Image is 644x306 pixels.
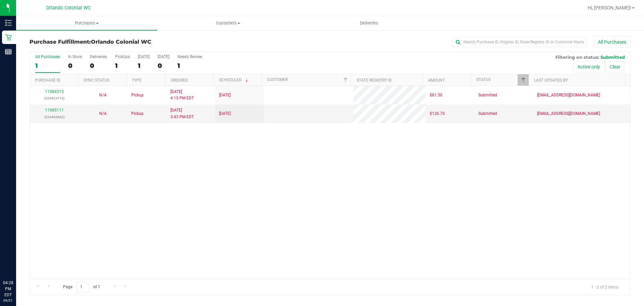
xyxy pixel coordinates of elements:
button: N/A [99,111,107,117]
span: Not Applicable [99,93,107,97]
div: 1 [177,62,202,70]
inline-svg: Reports [5,48,12,55]
div: 0 [90,62,107,70]
button: All Purchases [594,36,631,48]
span: $126.70 [430,111,445,117]
iframe: Resource center unread badge [20,251,28,259]
a: Customers [157,16,299,30]
span: Filtering on status: [555,54,599,60]
a: 11985111 [45,108,64,113]
a: Filter [518,74,529,86]
span: Submitted [600,54,625,60]
a: Type [132,78,142,83]
span: Orlando Colonial WC [46,5,91,11]
div: 1 [138,62,150,70]
p: 04:28 PM EDT [3,280,13,298]
h3: Purchase Fulfillment: [30,39,230,45]
span: Orlando Colonial WC [91,39,151,45]
span: Page of 1 [57,282,106,292]
div: All Purchases [35,54,60,59]
p: (326465682) [34,114,74,120]
div: 1 [35,62,60,70]
a: Scheduled [219,78,250,82]
p: (326423715) [34,95,74,101]
div: 0 [68,62,82,70]
button: N/A [99,92,107,98]
a: Deliveries [299,16,440,30]
span: Submitted [478,92,497,98]
a: Customer [267,77,288,82]
span: Pickup [131,111,144,117]
a: Status [476,77,491,82]
div: 1 [115,62,130,70]
span: Submitted [478,111,497,117]
iframe: Resource center [7,252,27,272]
span: Not Applicable [99,111,107,116]
div: [DATE] [158,54,169,59]
input: Search Purchase ID, Original ID, State Registry ID or Customer Name... [453,37,587,47]
span: [EMAIL_ADDRESS][DOMAIN_NAME] [537,111,600,117]
span: Hi, [PERSON_NAME]! [588,5,631,10]
span: Pickup [131,92,144,98]
a: 11984315 [45,89,64,94]
inline-svg: Retail [5,34,12,41]
span: Customers [158,20,298,26]
a: State Registry ID [357,78,392,83]
span: Purchases [16,20,157,26]
a: Amount [428,78,445,83]
a: Last Updated By [534,78,568,83]
div: PickUps [115,54,130,59]
div: In Store [68,54,82,59]
div: 0 [158,62,169,70]
a: Purchase ID [35,78,60,83]
inline-svg: Inventory [5,19,12,26]
span: Deliveries [351,20,387,26]
span: [DATE] [219,111,231,117]
div: [DATE] [138,54,150,59]
span: $81.50 [430,92,442,98]
a: Sync Status [84,78,109,83]
div: Needs Review [177,54,202,59]
a: Filter [340,74,351,86]
a: Purchases [16,16,157,30]
span: [DATE] 4:15 PM EDT [170,89,194,101]
button: Clear [605,61,625,73]
a: Ordered [171,78,188,83]
span: [DATE] 3:43 PM EDT [170,107,194,120]
span: 1 - 2 of 2 items [586,282,624,292]
p: 09/21 [3,298,13,303]
input: 1 [77,282,89,292]
span: [EMAIL_ADDRESS][DOMAIN_NAME] [537,92,600,98]
span: [DATE] [219,92,231,98]
div: Deliveries [90,54,107,59]
button: Active only [573,61,604,73]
